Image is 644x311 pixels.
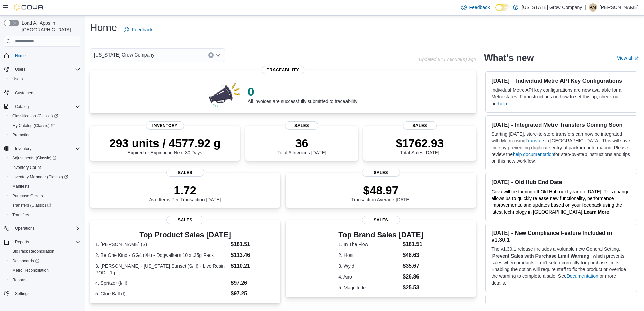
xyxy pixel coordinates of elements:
a: Purchase Orders [9,192,46,200]
span: Cova will be turning off Old Hub next year on [DATE]. This change allows us to quickly release ne... [491,189,629,215]
p: Individual Metrc API key configurations are now available for all Metrc states. For instructions ... [491,87,631,107]
p: [US_STATE] Grow Company [522,3,582,12]
button: Catalog [12,103,31,111]
h1: Home [90,21,117,35]
button: Catalog [1,102,83,111]
span: Dashboards [12,258,39,264]
span: Sales [166,216,204,224]
span: Users [9,75,80,83]
button: Promotions [7,130,83,140]
dd: $181.51 [231,240,275,248]
p: Starting [DATE], store-to-store transfers can now be integrated with Metrc using in [GEOGRAPHIC_D... [491,131,631,164]
span: Catalog [15,104,29,109]
button: Users [7,74,83,84]
dt: 2. Be One Kind - GG4 (I/H) - Dogwalkers 10 x .35g Pack [95,252,228,259]
button: Manifests [7,182,83,191]
button: Purchase Orders [7,191,83,201]
span: Operations [15,226,35,231]
span: Sales [403,121,437,130]
button: Open list of options [216,52,221,58]
span: Feedback [132,26,152,33]
span: Users [12,65,80,73]
h3: Top Brand Sales [DATE] [338,231,423,239]
a: Transfers [525,138,545,143]
span: Inventory Manager (Classic) [9,173,80,181]
h3: Top Product Sales [DATE] [95,231,275,239]
span: Inventory Count [9,163,80,172]
span: AM [590,3,596,12]
dd: $35.67 [403,262,423,270]
span: Operations [12,224,80,232]
dd: $110.21 [231,262,275,270]
a: My Catalog (Classic) [7,121,83,130]
a: help file [498,101,514,106]
span: Reports [15,239,29,245]
dt: 5. Magnitude [338,284,400,291]
p: 293 units / 4577.92 g [110,136,221,150]
span: Settings [12,289,80,298]
h3: [DATE] – Individual Metrc API Key Configurations [491,77,631,84]
a: Adjustments (Classic) [7,153,83,163]
input: Dark Mode [495,4,509,11]
span: Inventory Manager (Classic) [12,174,68,180]
span: Transfers (Classic) [12,203,51,208]
span: Transfers [12,212,29,218]
span: Catalog [12,103,80,111]
div: Total Sales [DATE] [396,136,444,155]
span: Customers [15,90,34,96]
h3: [DATE] - New Compliance Feature Included in v1.30.1 [491,229,631,243]
span: Sales [362,169,400,177]
span: [US_STATE] Grow Company [94,51,154,59]
dd: $25.53 [403,284,423,292]
span: Transfers (Classic) [9,201,80,209]
a: Inventory Count [9,163,44,172]
a: BioTrack Reconciliation [9,247,57,256]
div: Total # Invoices [DATE] [277,136,326,155]
a: Transfers (Classic) [9,201,54,209]
span: Inventory Count [12,165,41,170]
dd: $113.46 [231,251,275,259]
button: Clear input [208,52,214,58]
button: Users [12,65,28,73]
dt: 3. [PERSON_NAME] - [US_STATE] Sunset (S/H) - Live Resin POD - 1g [95,263,228,276]
span: Users [12,76,23,82]
button: Inventory Count [7,163,83,172]
span: Classification (Classic) [12,113,58,119]
button: Customers [1,88,83,97]
span: Customers [12,88,80,97]
dt: 1. In The Flow [338,241,400,248]
span: Traceability [262,66,305,74]
div: Transaction Average [DATE] [351,183,411,202]
span: BioTrack Reconciliation [9,247,80,256]
p: [PERSON_NAME] [600,3,639,12]
span: Sales [362,216,400,224]
img: Cova [14,4,44,11]
a: Transfers [9,211,32,219]
strong: Prevent Sales with Purchase Limit Warning [492,253,589,259]
button: Metrc Reconciliation [7,266,83,275]
div: Armondo Martinez [589,3,597,12]
span: Reports [9,276,80,284]
dd: $97.25 [231,290,275,298]
span: Classification (Classic) [9,112,80,120]
span: Purchase Orders [9,192,80,200]
p: The v1.30.1 release includes a valuable new General Setting, ' ', which prevents sales when produ... [491,246,631,286]
dt: 1. [PERSON_NAME] (S) [95,241,228,248]
span: Inventory [12,145,80,153]
span: Purchase Orders [12,193,43,199]
dt: 2. Host [338,252,400,259]
span: Manifests [9,182,80,191]
div: Expired or Expiring in Next 30 Days [110,136,221,155]
span: My Catalog (Classic) [9,121,80,130]
button: Settings [1,289,83,298]
span: Promotions [12,132,33,138]
a: Feedback [121,23,155,37]
p: $48.97 [351,183,411,197]
span: Settings [15,291,29,296]
button: Transfers [7,210,83,220]
span: Users [15,67,25,72]
span: Adjustments (Classic) [12,155,56,161]
a: Metrc Reconciliation [9,266,51,274]
svg: External link [635,56,639,60]
span: Adjustments (Classic) [9,154,80,162]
